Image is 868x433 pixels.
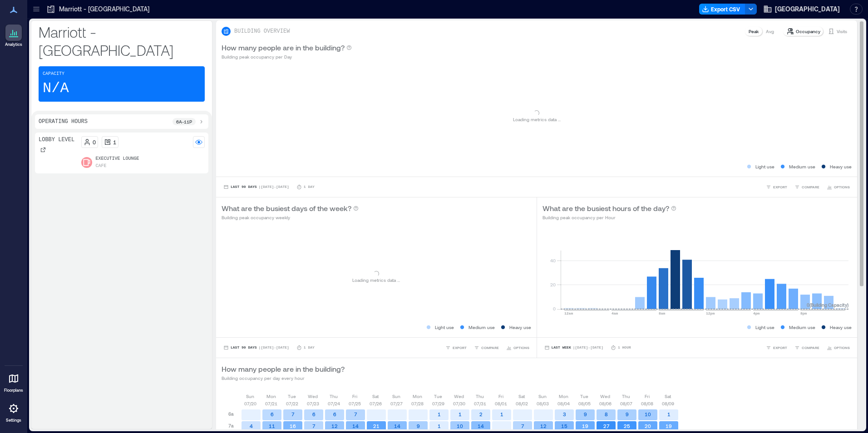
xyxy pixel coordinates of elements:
p: 08/05 [578,400,591,407]
p: Analytics [5,42,22,47]
p: Heavy use [509,324,531,331]
text: 27 [603,423,610,429]
button: Last 90 Days |[DATE]-[DATE] [222,343,291,352]
text: 8pm [800,311,807,315]
p: Loading metrics data ... [513,116,561,123]
span: OPTIONS [834,345,850,350]
text: 14 [394,423,400,429]
p: Settings [6,418,21,423]
text: 11 [269,423,275,429]
text: 9 [417,423,420,429]
p: Thu [330,393,338,400]
p: 07/20 [244,400,256,407]
text: 10 [645,411,651,417]
a: Analytics [2,22,25,50]
p: Sat [665,393,671,400]
p: Light use [435,324,454,331]
text: 1 [438,423,441,429]
p: Tue [434,393,442,400]
p: Marriott - [GEOGRAPHIC_DATA] [39,23,205,59]
text: 25 [624,423,630,429]
p: 07/30 [453,400,465,407]
span: EXPORT [773,184,787,190]
p: 6a - 11p [176,118,192,125]
text: 21 [373,423,380,429]
text: 9 [584,411,587,417]
p: Heavy use [830,324,852,331]
button: OPTIONS [825,182,852,192]
button: COMPARE [793,343,821,352]
p: Wed [454,393,464,400]
button: Last Week |[DATE]-[DATE] [542,343,605,352]
p: Lobby Level [39,136,74,143]
button: COMPARE [472,343,501,352]
p: 07/26 [370,400,382,407]
p: 08/02 [516,400,528,407]
p: Tue [288,393,296,400]
p: Capacity [43,70,64,78]
p: Sun [392,393,400,400]
p: How many people are in the building? [222,42,345,53]
text: 9 [626,411,629,417]
tspan: 20 [550,282,555,287]
p: What are the busiest hours of the day? [542,203,669,214]
p: Thu [622,393,630,400]
p: Fri [498,393,503,400]
p: Building peak occupancy weekly [222,214,359,221]
a: Settings [3,398,25,426]
p: 08/01 [495,400,507,407]
text: 1 [438,411,441,417]
text: 7 [312,423,316,429]
p: 08/08 [641,400,653,407]
p: Mon [266,393,276,400]
span: COMPARE [802,345,819,350]
p: Cafe [96,162,107,170]
p: 07/28 [411,400,424,407]
p: 1 Day [304,345,315,350]
p: 08/09 [662,400,674,407]
p: 07/27 [390,400,403,407]
p: Medium use [789,163,815,170]
p: Fri [352,393,357,400]
p: 07/25 [349,400,361,407]
text: 12 [331,423,338,429]
button: Last 90 Days |[DATE]-[DATE] [222,182,291,192]
p: Operating Hours [39,118,88,125]
text: 12am [564,311,573,315]
span: EXPORT [453,345,467,350]
text: 20 [645,423,651,429]
text: 7 [354,411,357,417]
p: 08/04 [557,400,570,407]
text: 4pm [753,311,760,315]
p: 08/07 [620,400,632,407]
p: Mon [413,393,422,400]
p: Loading metrics data ... [352,276,400,284]
text: 8am [659,311,666,315]
p: Medium use [469,324,495,331]
p: Building peak occupancy per Hour [542,214,676,221]
p: 6a [228,410,234,418]
p: Floorplans [4,388,23,393]
p: 0 [93,138,96,146]
text: 4am [612,311,618,315]
span: OPTIONS [513,345,529,350]
text: 6 [333,411,336,417]
text: 14 [478,423,484,429]
button: COMPARE [793,182,821,192]
button: EXPORT [444,343,469,352]
p: Building peak occupancy per Day [222,53,352,60]
p: Mon [559,393,568,400]
span: COMPARE [802,184,819,190]
p: 07/29 [432,400,444,407]
p: Sat [372,393,379,400]
button: OPTIONS [825,343,852,352]
text: 14 [352,423,359,429]
button: EXPORT [764,343,789,352]
p: 08/03 [537,400,549,407]
text: 12pm [706,311,715,315]
p: Wed [600,393,610,400]
p: 07/23 [307,400,319,407]
span: [GEOGRAPHIC_DATA] [775,5,840,14]
p: 1 Day [304,184,315,190]
text: 1 [459,411,462,417]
